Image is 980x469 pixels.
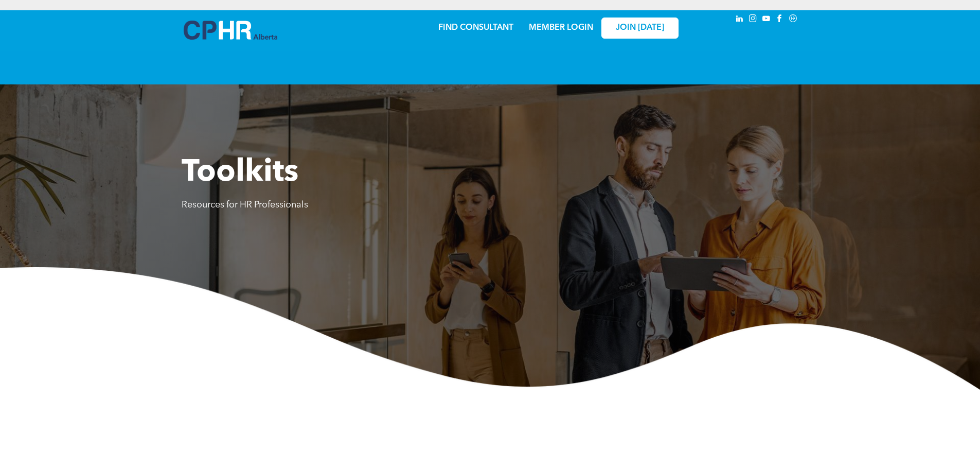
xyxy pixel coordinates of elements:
a: MEMBER LOGIN [529,24,593,32]
a: facebook [774,13,786,27]
a: JOIN [DATE] [601,18,679,39]
a: linkedin [734,13,745,27]
span: Toolkits [182,158,298,188]
img: A blue and white logo for cp alberta [184,21,277,40]
span: Resources for HR Professionals [182,200,308,210]
a: instagram [747,13,759,27]
span: JOIN [DATE] [616,23,664,33]
a: FIND CONSULTANT [438,24,513,32]
a: Social network [788,13,799,27]
a: youtube [761,13,772,27]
